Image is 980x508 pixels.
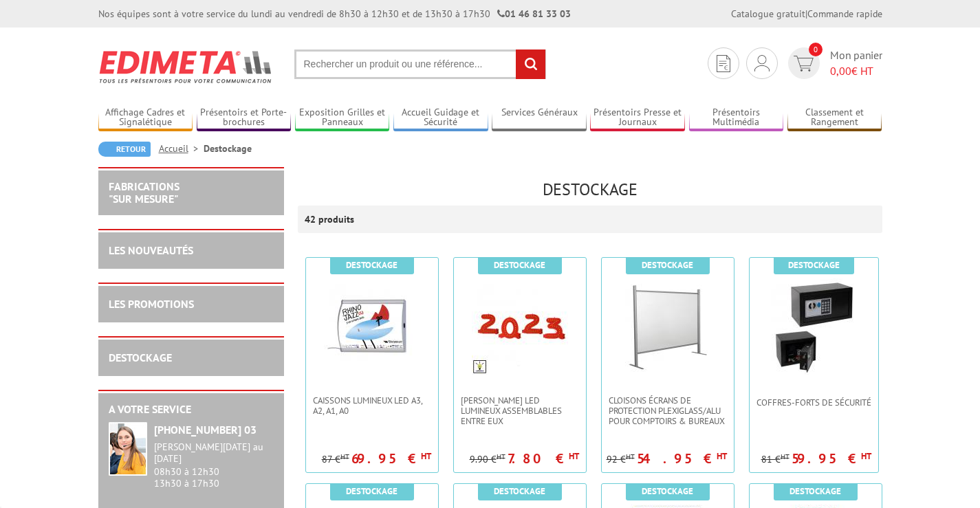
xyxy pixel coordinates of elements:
[109,422,147,476] img: widget-service.jpg
[492,107,587,129] a: Services Généraux
[154,441,274,465] div: [PERSON_NAME][DATE] au [DATE]
[197,107,292,129] a: Présentoirs et Porte-brochures
[421,450,431,462] sup: HT
[454,395,586,426] a: [PERSON_NAME] LED lumineux assemblables entre eux
[861,450,871,462] sup: HT
[154,441,274,489] div: 08h30 à 12h30 13h30 à 17h30
[497,8,571,20] strong: 01 46 81 33 03
[159,142,204,155] a: Accueil
[731,8,805,20] a: Catalogue gratuit
[472,278,568,375] img: Chiffres LED lumineux assemblables entre eux
[781,452,790,461] sup: HT
[637,454,727,463] p: 54.95 €
[788,259,840,271] b: Destockage
[494,259,545,271] b: Destockage
[830,63,882,79] span: € HT
[305,206,356,233] p: 42 produits
[602,395,734,426] a: Cloisons Écrans de protection Plexiglass/Alu pour comptoirs & Bureaux
[620,278,716,375] img: Cloisons Écrans de protection Plexiglass/Alu pour comptoirs & Bureaux
[306,395,438,416] a: Caissons lumineux LED A3, A2, A1, A0
[543,179,638,200] span: Destockage
[830,47,882,79] span: Mon panier
[689,107,784,129] a: Présentoirs Multimédia
[607,454,635,465] p: 92 €
[508,454,579,463] p: 7.80 €
[346,485,398,497] b: Destockage
[830,64,851,78] span: 0,00
[792,454,871,463] p: 59.95 €
[109,351,172,364] a: DESTOCKAGE
[109,297,194,311] a: LES PROMOTIONS
[494,485,545,497] b: Destockage
[461,395,579,426] span: [PERSON_NAME] LED lumineux assemblables entre eux
[794,56,814,71] img: devis rapide
[750,397,878,408] a: Coffres-forts de sécurité
[590,107,685,129] a: Présentoirs Presse et Journaux
[294,49,546,79] input: Rechercher un produit ou une référence...
[756,397,871,408] span: Coffres-forts de sécurité
[470,454,505,465] p: 9.90 €
[731,7,882,21] div: |
[787,107,882,129] a: Classement et Rangement
[351,454,431,463] p: 69.95 €
[642,259,693,271] b: Destockage
[109,404,274,416] h2: A votre service
[754,55,770,71] img: devis rapide
[340,452,349,461] sup: HT
[790,485,841,497] b: Destockage
[809,43,823,56] span: 0
[109,243,193,257] a: LES NOUVEAUTÉS
[322,454,349,465] p: 87 €
[346,259,398,271] b: Destockage
[295,107,390,129] a: Exposition Grilles et Panneaux
[516,49,545,79] input: rechercher
[109,179,179,206] a: FABRICATIONS"Sur Mesure"
[324,278,420,375] img: Caissons lumineux LED A3, A2, A1, A0
[98,142,151,157] a: Retour
[717,55,730,72] img: devis rapide
[626,452,635,461] sup: HT
[98,107,193,129] a: Affichage Cadres et Signalétique
[761,454,790,465] p: 81 €
[569,450,579,462] sup: HT
[807,8,882,20] a: Commande rapide
[642,485,693,497] b: Destockage
[717,450,727,462] sup: HT
[313,395,431,416] span: Caissons lumineux LED A3, A2, A1, A0
[765,278,862,375] img: Coffres-forts de sécurité
[609,395,727,426] span: Cloisons Écrans de protection Plexiglass/Alu pour comptoirs & Bureaux
[204,142,252,155] li: Destockage
[98,7,571,21] div: Nos équipes sont à votre service du lundi au vendredi de 8h30 à 12h30 et de 13h30 à 17h30
[393,107,488,129] a: Accueil Guidage et Sécurité
[98,41,274,92] img: Edimeta
[154,423,257,437] strong: [PHONE_NUMBER] 03
[785,47,882,79] a: devis rapide 0 Mon panier 0,00€ HT
[497,452,505,461] sup: HT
